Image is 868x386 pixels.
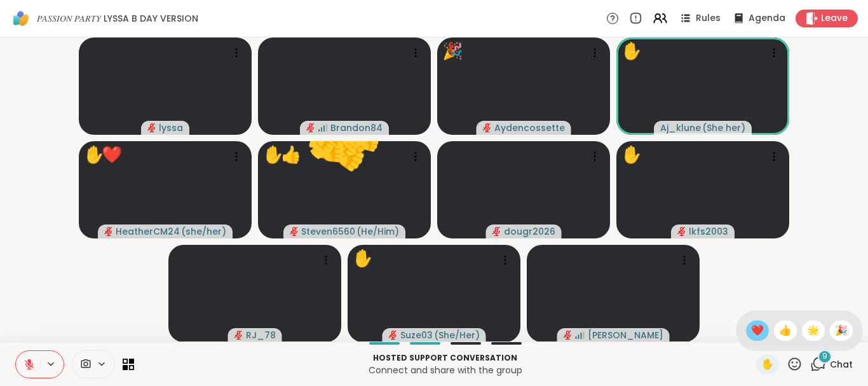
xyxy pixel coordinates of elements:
[660,121,701,134] span: Aj_klune
[234,331,243,340] span: audio-muted
[564,331,573,340] span: audio-muted
[821,12,848,25] span: Leave
[492,227,501,236] span: audio-muted
[621,39,642,64] div: ✋
[779,323,792,338] span: 👍
[494,121,565,134] span: Aydencossette
[434,329,480,341] span: ( She/Her )
[621,142,642,167] div: ✋
[677,227,686,236] span: audio-muted
[102,142,122,167] div: ❤️
[246,329,276,341] span: RJ_78
[37,12,198,25] span: 𝑃𝐴𝑆𝑆𝐼𝑂𝑁 𝑃𝐴𝑅𝑇𝑌 LYSSA B DAY VERSION
[159,121,183,134] span: lyssa
[702,121,745,134] span: ( She her )
[306,123,315,132] span: audio-muted
[290,227,299,236] span: audio-muted
[356,225,399,238] span: ( He/Him )
[301,225,355,238] span: Steven6560
[147,123,156,132] span: audio-muted
[142,352,749,364] p: Hosted support conversation
[749,12,785,25] span: Agenda
[353,246,373,271] div: ✋
[807,323,820,338] span: 🌟
[10,8,32,29] img: ShareWell Logomark
[330,121,383,134] span: Brandon84
[84,142,104,167] div: ✋
[822,351,827,362] span: 9
[104,227,113,236] span: audio-muted
[696,12,721,25] span: Rules
[181,225,226,238] span: ( she/her )
[442,39,463,64] div: 🎉
[280,101,360,182] button: 👍
[142,364,749,376] p: Connect and share with the group
[483,123,492,132] span: audio-muted
[504,225,555,238] span: dougr2026
[263,142,283,167] div: ✋
[835,323,848,338] span: 🎉
[689,225,728,238] span: lkfs2003
[400,329,433,341] span: Suze03
[116,225,180,238] span: HeatherCM24
[389,331,398,340] span: audio-muted
[588,329,663,341] span: [PERSON_NAME]
[290,95,357,162] button: 👍
[761,357,774,372] span: ✋
[281,142,301,167] div: 👍
[751,323,764,338] span: ❤️
[830,358,853,371] span: Chat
